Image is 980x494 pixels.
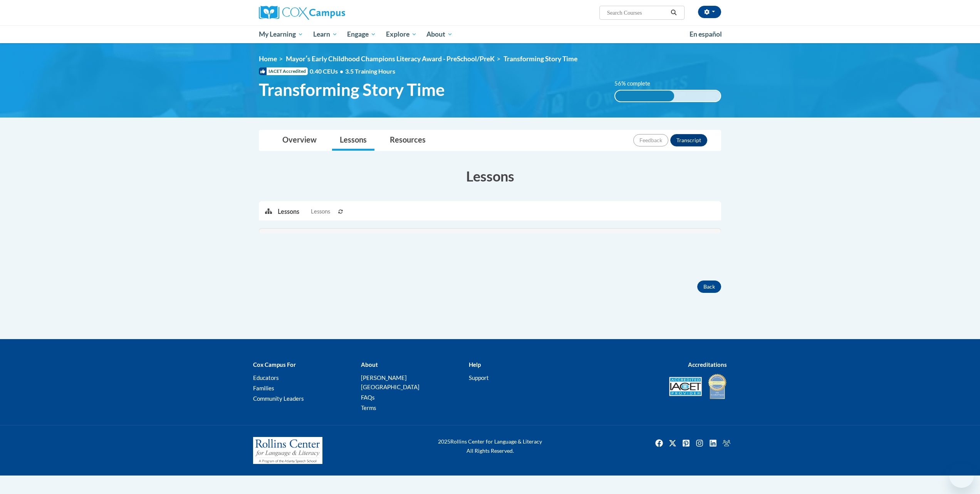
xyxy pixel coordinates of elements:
img: Instagram icon [693,437,706,449]
b: About [361,361,378,368]
img: Facebook icon [653,437,665,449]
b: Accreditations [688,361,727,368]
input: Search Courses [606,8,668,17]
span: Explore [386,30,417,39]
a: Engage [342,25,381,43]
h3: Lessons [259,166,721,186]
a: Terms [361,404,376,411]
a: Facebook [653,437,665,449]
img: Rollins Center for Language & Literacy - A Program of the Atlanta Speech School [253,437,322,464]
a: Lessons [332,130,374,151]
a: [PERSON_NAME][GEOGRAPHIC_DATA] [361,374,420,390]
span: Learn [313,30,337,39]
b: Help [469,361,481,368]
label: 56% complete [614,79,659,88]
a: Educators [253,374,279,381]
span: 2025 [438,438,450,445]
a: My Learning [254,25,308,43]
img: Cox Campus [259,6,345,20]
a: Learn [308,25,342,43]
a: Facebook Group [720,437,733,449]
img: IDA® Accredited [708,373,727,400]
img: Facebook group icon [720,437,733,449]
span: Lessons [311,207,330,216]
a: Explore [381,25,422,43]
a: En español [685,26,727,42]
a: Mayorʹs Early Childhood Champions Literacy Award - PreSchool/PreK [286,55,495,63]
a: Pinterest [680,437,692,449]
img: Pinterest icon [680,437,692,449]
a: About [422,25,458,43]
button: Back [697,281,721,293]
span: My Learning [259,30,303,39]
span: About [426,30,453,39]
span: IACET Accredited [259,67,308,75]
span: Engage [347,30,376,39]
button: Search [668,8,680,17]
img: Accredited IACET® Provider [669,377,702,396]
div: Rollins Center for Language & Literacy All Rights Reserved. [409,437,571,455]
a: Home [259,55,277,63]
button: Account Settings [698,6,721,18]
a: FAQs [361,394,375,401]
a: Support [469,374,489,381]
a: Instagram [693,437,706,449]
div: Main menu [247,25,733,43]
img: LinkedIn icon [707,437,719,449]
a: Families [253,385,274,392]
span: • [340,67,343,75]
span: 3.5 Training Hours [345,67,395,75]
span: Transforming Story Time [503,55,577,63]
span: Transforming Story Time [259,79,445,100]
img: Twitter icon [666,437,679,449]
button: Transcript [670,134,707,146]
a: Cox Campus [259,6,405,20]
span: En español [690,30,722,38]
a: Resources [382,130,433,151]
iframe: Button to launch messaging window [949,463,974,488]
button: Feedback [633,134,668,146]
p: Lessons [278,207,299,216]
a: Linkedin [707,437,719,449]
a: Overview [275,130,324,151]
a: Community Leaders [253,395,304,402]
span: 0.40 CEUs [310,67,345,76]
div: 56% complete [615,91,674,101]
a: Twitter [666,437,679,449]
b: Cox Campus For [253,361,296,368]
